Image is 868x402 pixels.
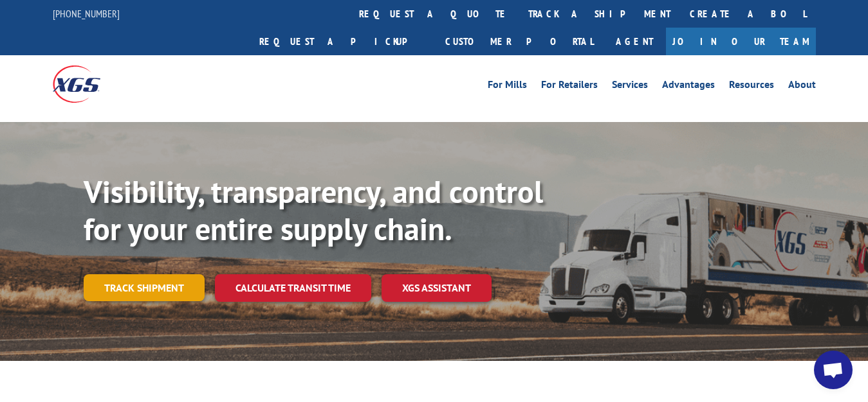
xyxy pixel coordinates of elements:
[488,80,527,94] a: For Mills
[662,80,715,94] a: Advantages
[382,274,492,302] a: XGS ASSISTANT
[603,28,666,55] a: Agent
[666,28,816,55] a: Join Our Team
[436,28,603,55] a: Customer Portal
[215,274,371,302] a: Calculate transit time
[729,80,774,94] a: Resources
[788,80,816,94] a: About
[84,274,205,301] a: Track shipment
[250,28,436,55] a: Request a pickup
[612,80,648,94] a: Services
[814,351,853,389] div: Open chat
[53,7,120,20] a: [PHONE_NUMBER]
[541,80,598,94] a: For Retailers
[84,171,543,249] b: Visibility, transparency, and control for your entire supply chain.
